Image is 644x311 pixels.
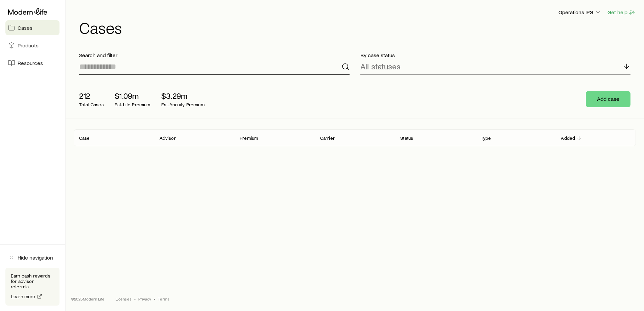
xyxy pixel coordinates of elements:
button: Hide navigation [5,250,59,265]
div: Earn cash rewards for advisor referrals.Learn more [5,268,59,306]
p: Case [79,135,90,141]
a: Products [5,38,59,53]
a: Licenses [116,296,132,302]
p: By case status [360,52,631,59]
div: Client cases [74,129,636,146]
span: Hide navigation [18,254,53,261]
span: • [154,296,155,302]
p: 212 [79,91,104,101]
p: Est. Annuity Premium [161,102,205,107]
button: Get help [607,8,636,16]
button: Add case [586,91,630,107]
a: Terms [158,296,169,302]
p: Status [400,135,413,141]
button: Operations IPG [558,8,602,17]
p: Premium [240,135,258,141]
span: • [134,296,136,302]
p: © 2025 Modern Life [71,296,105,302]
p: Earn cash rewards for advisor referrals. [11,273,54,289]
a: Cases [5,20,59,35]
h1: Cases [79,19,636,36]
p: Advisor [160,135,176,141]
span: Cases [18,24,32,31]
a: Resources [5,55,59,70]
a: Privacy [138,296,151,302]
p: All statuses [360,62,401,71]
p: $1.09m [115,91,150,101]
span: Learn more [11,294,35,299]
p: Carrier [320,135,335,141]
p: Operations IPG [558,9,601,16]
p: Added [561,135,575,141]
span: Resources [18,60,43,66]
p: Est. Life Premium [115,102,150,107]
p: Total Cases [79,102,104,107]
p: $3.29m [161,91,205,101]
span: Products [18,42,39,49]
p: Type [481,135,491,141]
p: Search and filter [79,52,350,59]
